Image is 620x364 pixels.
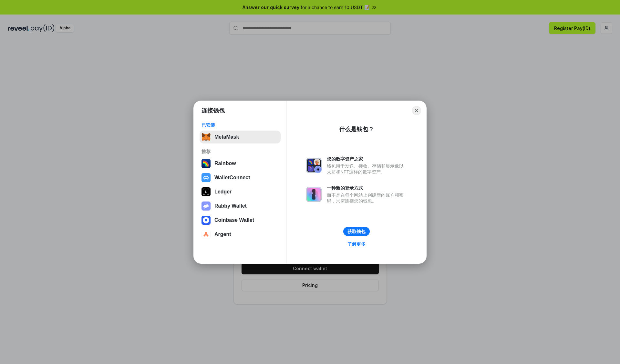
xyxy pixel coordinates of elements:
[214,203,247,209] div: Rabby Wallet
[327,185,407,191] div: 一种新的登录方式
[201,149,279,154] div: 推荐
[214,161,236,166] div: Rainbow
[327,163,407,175] div: 钱包用于发送、接收、存储和显示像以太坊和NFT这样的数字资产。
[347,229,366,234] div: 获取钱包
[214,217,254,223] div: Coinbase Wallet
[306,158,322,173] img: svg+xml,%3Csvg%20xmlns%3D%22http%3A%2F%2Fwww.w3.org%2F2000%2Fsvg%22%20fill%3D%22none%22%20viewBox...
[412,106,421,115] button: Close
[347,241,366,247] div: 了解更多
[201,202,211,211] img: svg+xml,%3Csvg%20xmlns%3D%22http%3A%2F%2Fwww.w3.org%2F2000%2Fsvg%22%20fill%3D%22none%22%20viewBox...
[201,159,211,168] img: svg+xml,%3Csvg%20width%3D%22120%22%20height%3D%22120%22%20viewBox%3D%220%200%20120%20120%22%20fil...
[327,192,407,204] div: 而不是在每个网站上创建新的账户和密码，只需连接您的钱包。
[201,133,211,142] img: svg+xml,%3Csvg%20fill%3D%22none%22%20height%3D%2233%22%20viewBox%3D%220%200%2035%2033%22%20width%...
[201,216,211,225] img: svg+xml,%3Csvg%20width%3D%2228%22%20height%3D%2228%22%20viewBox%3D%220%200%2028%2028%22%20fill%3D...
[201,122,279,128] div: 已安装
[200,157,281,170] button: Rainbow
[201,187,211,196] img: svg+xml,%3Csvg%20xmlns%3D%22http%3A%2F%2Fwww.w3.org%2F2000%2Fsvg%22%20width%3D%2228%22%20height%3...
[214,175,250,181] div: WalletConnect
[327,156,407,162] div: 您的数字资产之家
[200,228,281,241] button: Argent
[200,171,281,184] button: WalletConnect
[214,134,239,140] div: MetaMask
[201,230,211,239] img: svg+xml,%3Csvg%20width%3D%2228%22%20height%3D%2228%22%20viewBox%3D%220%200%2028%2028%22%20fill%3D...
[201,173,211,182] img: svg+xml,%3Csvg%20width%3D%2228%22%20height%3D%2228%22%20viewBox%3D%220%200%2028%2028%22%20fill%3D...
[214,231,231,237] div: Argent
[200,131,281,143] button: MetaMask
[200,185,281,198] button: Ledger
[339,125,374,133] div: 什么是钱包？
[214,189,232,195] div: Ledger
[306,187,322,202] img: svg+xml,%3Csvg%20xmlns%3D%22http%3A%2F%2Fwww.w3.org%2F2000%2Fsvg%22%20fill%3D%22none%22%20viewBox...
[344,240,369,248] a: 了解更多
[201,107,225,114] h1: 连接钱包
[343,227,370,236] button: 获取钱包
[200,214,281,227] button: Coinbase Wallet
[200,200,281,212] button: Rabby Wallet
